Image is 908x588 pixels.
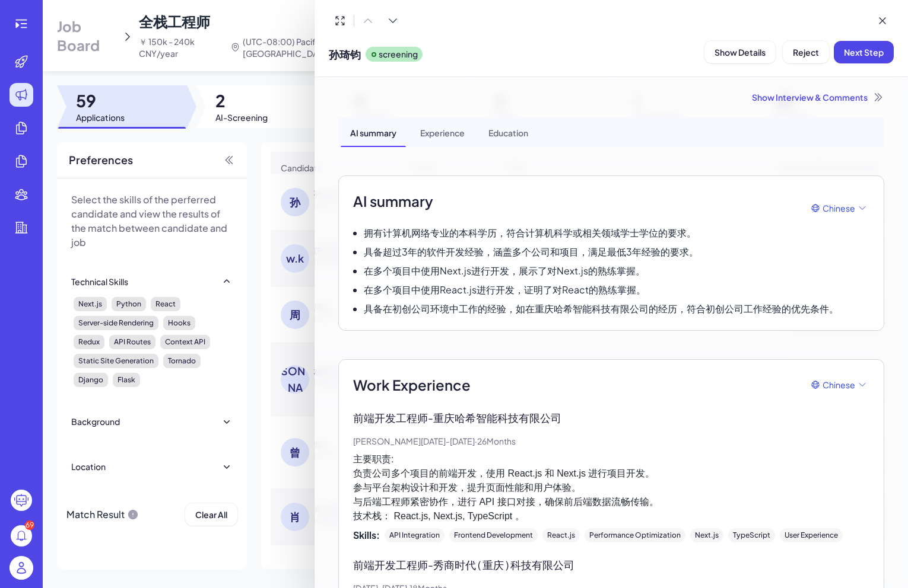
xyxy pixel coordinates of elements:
[834,41,894,63] button: Next Step
[353,528,380,542] span: Skills:
[379,48,418,60] p: screening
[353,557,869,573] p: 前端开发工程师 - 秀商时代 ( 重庆 ) 科技有限公司
[353,374,471,395] span: Work Experience
[585,528,685,542] div: Performance Optimization
[844,47,884,57] span: Next Step
[329,46,361,62] span: 孙琦钧
[353,452,869,523] p: 主要职责: 负责公司多个项目的前端开发，使用 React.js 和 Next.js 进行项目开发。 参与平台架构设计和开发，提升页面性能和用户体验。 与后端工程师紧密协作，进行 API 接口对接...
[449,528,538,542] div: Frontend Development
[364,302,839,316] p: 具备在初创公司环境中工作的经验，如在重庆哈希智能科技有限公司的经历，符合初创公司工作经验的优先条件。
[353,410,869,426] p: 前端开发工程师 - 重庆哈希智能科技有限公司
[823,379,855,391] span: Chinese
[715,47,766,57] span: Show Details
[353,190,433,212] h2: AI summary
[783,41,829,63] button: Reject
[353,435,869,448] p: [PERSON_NAME][DATE] - [DATE] · 26 Months
[542,528,580,542] div: React.js
[364,245,699,259] p: 具备超过3年的软件开发经验，涵盖多个公司和项目，满足最低3年经验的要求。
[479,117,538,147] div: Education
[823,202,855,215] span: Chinese
[690,528,723,542] div: Next.js
[793,47,819,57] span: Reject
[385,528,445,542] div: API Integration
[728,528,775,542] div: TypeScript
[341,117,406,147] div: AI summary
[780,528,843,542] div: User Experience
[704,41,776,63] button: Show Details
[338,91,884,103] div: Show Interview & Comments
[364,226,696,240] p: 拥有计算机网络专业的本科学历，符合计算机科学或相关领域学士学位的要求。
[411,117,474,147] div: Experience
[364,283,646,297] p: 在多个项目中使用React.js进行开发，证明了对React的熟练掌握。
[364,264,645,278] p: 在多个项目中使用Next.js进行开发，展示了对Next.js的熟练掌握。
